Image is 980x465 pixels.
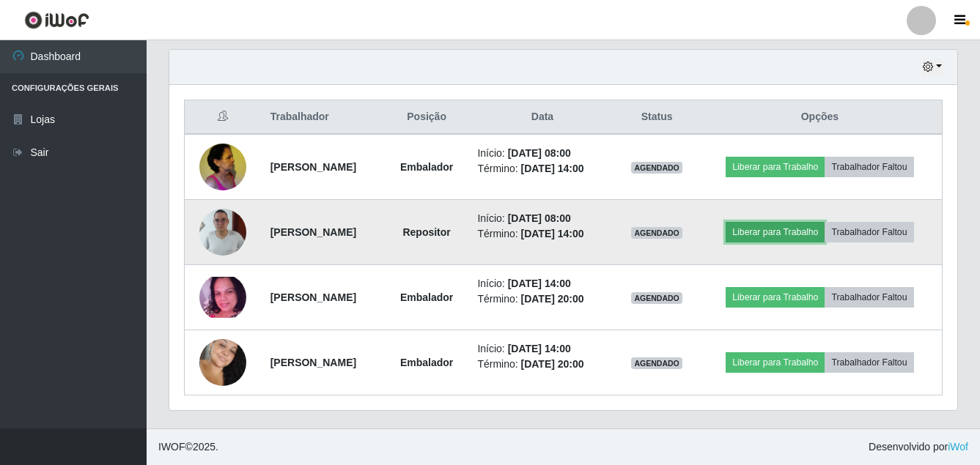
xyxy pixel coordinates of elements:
time: [DATE] 08:00 [508,212,571,224]
time: [DATE] 14:00 [521,163,584,174]
span: AGENDADO [631,162,682,174]
span: AGENDADO [631,292,682,304]
button: Trabalhador Faltou [825,287,913,308]
span: IWOF [158,441,185,453]
li: Término: [477,357,607,372]
strong: [PERSON_NAME] [270,161,356,173]
button: Liberar para Trabalho [726,222,825,242]
li: Início: [477,211,607,226]
a: iWof [948,441,968,453]
strong: [PERSON_NAME] [270,357,356,368]
button: Liberar para Trabalho [726,352,825,373]
img: 1739839717367.jpeg [199,135,246,198]
li: Início: [477,276,607,291]
th: Status [616,100,698,135]
span: © 2025 . [158,439,218,455]
time: [DATE] 14:00 [521,228,584,239]
th: Trabalhador [262,100,385,135]
strong: Embalador [400,357,453,368]
span: AGENDADO [631,227,682,239]
strong: Embalador [400,291,453,303]
strong: Embalador [400,161,453,173]
li: Início: [477,146,607,161]
img: 1750087788307.jpeg [199,327,246,398]
time: [DATE] 20:00 [521,358,584,370]
button: Liberar para Trabalho [726,157,825,177]
time: [DATE] 14:00 [508,343,571,354]
strong: [PERSON_NAME] [270,226,356,238]
button: Trabalhador Faltou [825,352,913,373]
span: AGENDADO [631,357,682,369]
th: Posição [385,100,469,135]
time: [DATE] 08:00 [508,147,571,159]
li: Término: [477,291,607,307]
th: Data [468,100,616,135]
time: [DATE] 20:00 [521,293,584,305]
button: Trabalhador Faltou [825,222,913,242]
img: CoreUI Logo [24,11,89,29]
li: Início: [477,341,607,357]
span: Desenvolvido por [869,439,968,455]
th: Opções [698,100,943,135]
img: 1744415855733.jpeg [199,277,246,318]
strong: [PERSON_NAME] [270,291,356,303]
strong: Repositor [402,226,450,238]
li: Término: [477,161,607,176]
img: 1745150555426.jpeg [199,180,246,284]
button: Trabalhador Faltou [825,157,913,177]
button: Liberar para Trabalho [726,287,825,308]
li: Término: [477,226,607,242]
time: [DATE] 14:00 [508,278,571,289]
